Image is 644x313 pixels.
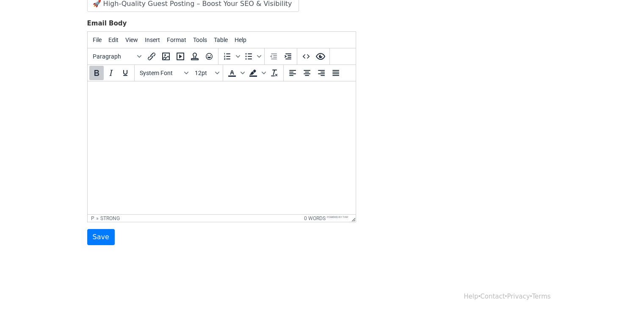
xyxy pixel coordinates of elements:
[88,81,356,214] iframe: Rich Text Area. Press ALT-0 for help.
[167,36,186,43] span: Format
[480,293,505,300] a: Contact
[299,49,313,64] button: Source code
[108,36,119,43] span: Edit
[304,215,326,221] button: 0 words
[195,70,213,76] span: 12pt
[136,66,191,80] button: Fonts
[329,66,343,80] button: Justify
[281,49,295,64] button: Increase indent
[188,49,202,64] button: Insert template
[140,70,181,76] span: System Font
[241,49,263,64] div: Bullet list
[144,49,159,64] button: Insert/edit link
[214,36,228,43] span: Table
[93,53,134,60] span: Paragraph
[202,49,216,64] button: Emoticons
[93,36,102,43] span: File
[225,66,246,80] div: Text color
[300,66,314,80] button: Align center
[285,66,300,80] button: Align left
[220,49,241,64] div: Numbered list
[96,215,99,221] div: »
[125,36,138,43] span: View
[87,229,115,245] input: Save
[173,49,188,64] button: Insert/edit media
[193,36,207,43] span: Tools
[348,215,356,222] div: Resize
[91,215,94,221] div: p
[464,293,478,300] a: Help
[235,36,246,43] span: Help
[89,66,104,80] button: Bold
[507,293,530,300] a: Privacy
[100,215,120,221] div: strong
[327,215,348,218] a: Powered by Tiny
[145,36,160,43] span: Insert
[191,66,221,80] button: Font sizes
[267,66,282,80] button: Clear formatting
[532,293,550,300] a: Terms
[118,66,133,80] button: Underline
[104,66,118,80] button: Italic
[246,66,267,80] div: Background color
[313,49,328,64] button: Preview
[266,49,281,64] button: Decrease indent
[159,49,173,64] button: Insert/edit image
[87,19,127,28] label: Email Body
[89,49,144,64] button: Blocks
[602,272,644,313] iframe: Chat Widget
[314,66,329,80] button: Align right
